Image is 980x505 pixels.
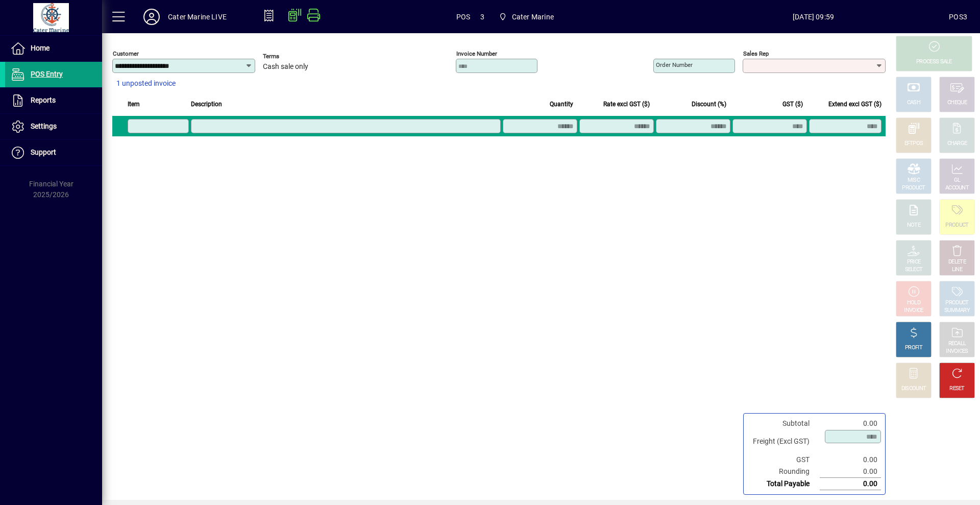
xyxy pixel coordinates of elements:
span: 1 unposted invoice [116,78,176,89]
div: DELETE [948,258,966,266]
span: Description [191,99,222,110]
td: 0.00 [820,454,881,466]
mat-label: Invoice number [456,50,497,57]
div: CHARGE [947,140,967,148]
div: PRODUCT [902,184,925,192]
div: PRODUCT [945,222,968,229]
div: SELECT [905,266,923,274]
span: 3 [480,9,484,25]
span: Extend excl GST ($) [828,99,881,110]
div: PRICE [907,258,921,266]
div: RESET [949,385,965,393]
div: EFTPOS [904,140,923,148]
mat-label: Order number [656,61,693,68]
div: NOTE [907,222,920,229]
span: Reports [31,96,56,104]
button: Profile [135,8,168,26]
div: INVOICE [904,307,923,315]
td: 0.00 [820,418,881,429]
span: Discount (%) [692,99,726,110]
a: Support [5,140,102,165]
button: 1 unposted invoice [112,75,180,93]
div: LINE [952,266,962,274]
a: Settings [5,114,102,139]
div: ACCOUNT [945,184,969,192]
span: Home [31,44,50,52]
div: MISC [908,177,920,184]
span: Terms [263,53,324,60]
a: Home [5,36,102,61]
td: Total Payable [748,478,820,490]
span: Cater Marine [495,8,558,26]
div: INVOICES [946,348,968,355]
span: Quantity [550,99,573,110]
div: PRODUCT [945,299,968,307]
span: Support [31,148,56,156]
span: [DATE] 09:59 [678,9,949,25]
span: POS Entry [31,70,63,78]
span: Cash sale only [263,63,308,71]
td: GST [748,454,820,466]
span: GST ($) [782,99,803,110]
td: 0.00 [820,478,881,490]
td: Rounding [748,466,820,478]
mat-label: Customer [113,50,139,57]
div: CHEQUE [947,99,967,107]
div: POS3 [949,9,967,25]
div: PROFIT [905,344,922,352]
span: Settings [31,122,57,130]
div: Cater Marine LIVE [168,9,227,25]
div: CASH [907,99,920,107]
mat-label: Sales rep [743,50,769,57]
td: 0.00 [820,466,881,478]
span: Cater Marine [512,9,554,25]
div: RECALL [948,340,966,348]
span: Item [128,99,140,110]
td: Subtotal [748,418,820,429]
a: Reports [5,88,102,113]
div: HOLD [907,299,920,307]
td: Freight (Excl GST) [748,429,820,454]
div: GL [954,177,961,184]
div: SUMMARY [944,307,970,315]
span: Rate excl GST ($) [603,99,650,110]
span: POS [456,9,471,25]
div: PROCESS SALE [916,58,952,66]
div: DISCOUNT [901,385,926,393]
